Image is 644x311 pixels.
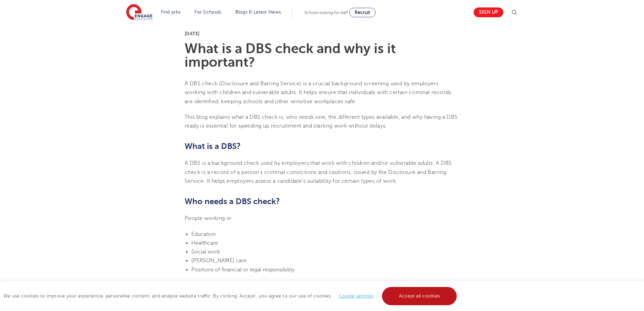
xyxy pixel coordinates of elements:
span: Recruit [355,10,370,15]
a: For Schools [194,9,221,15]
span: Social work [191,249,220,255]
span: We use cookies to improve your experience, personalise content, and analyse website traffic. By c... [3,293,458,298]
h1: What is a DBS check and why is it important? [185,42,459,69]
span: [PERSON_NAME] care [191,258,246,264]
span: Healthcare [191,240,218,246]
span: Positions of financial or legal responsibility [191,267,295,273]
p: [DATE] [185,31,459,36]
b: Who needs a DBS check? [185,197,280,206]
a: Recruit [349,8,376,17]
span: A DBS check (Disclosure and Barring Service) is a crucial background screening used by employers ... [185,81,451,105]
span: Schools looking for staff [304,10,348,15]
a: Find jobs [161,9,181,15]
a: Blogs & Latest News [235,9,281,15]
a: Cookie settings [339,293,374,298]
b: What is a DBS? [185,141,241,151]
span: A DBS is a background check used by employers that work with children and/or vulnerable adults. A... [185,160,452,184]
span: Education [191,231,216,237]
span: People working in: [185,215,233,221]
a: Sign up [474,7,503,17]
span: This blog explains what a DBS check is, who needs one, the different types available, and why hav... [185,114,457,129]
a: Accept all cookies [382,287,457,305]
img: Engage Education [126,4,152,21]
